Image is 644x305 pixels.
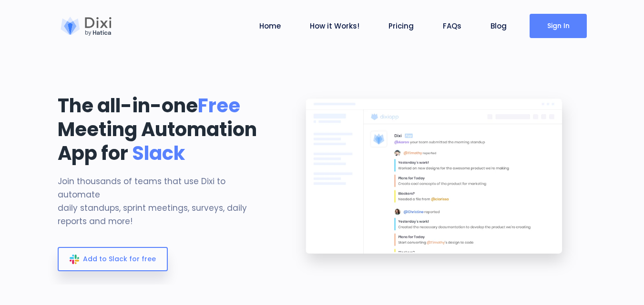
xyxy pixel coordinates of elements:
span: Free [198,92,240,119]
p: Join thousands of teams that use Dixi to automate daily standups, sprint meetings, surveys, daily... [58,175,270,228]
a: Blog [487,20,511,31]
img: slack_icon_color.svg [70,255,79,264]
h1: The all-in-one Meeting Automation App for [58,94,270,165]
span: Add to Slack for free [83,254,156,264]
a: Sign In [530,14,587,38]
a: How it Works! [306,20,363,31]
a: Home [256,20,285,31]
span: Slack [132,140,185,167]
a: Add to Slack for free [58,247,168,271]
img: landing-banner [284,83,587,285]
a: Pricing [385,20,418,31]
a: FAQs [439,20,465,31]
